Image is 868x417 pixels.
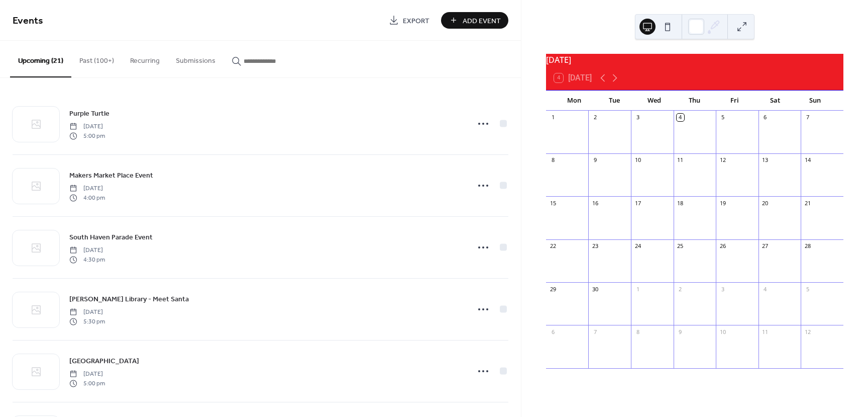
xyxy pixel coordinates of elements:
[69,170,153,181] a: Makers Market Place Event
[762,285,769,293] div: 4
[634,114,641,121] div: 3
[554,91,594,111] div: Mon
[804,114,811,121] div: 7
[634,285,641,293] div: 1
[69,109,110,119] span: Purple Turtle
[677,242,684,250] div: 25
[804,242,811,250] div: 28
[549,156,557,164] div: 8
[762,242,769,250] div: 27
[719,156,726,164] div: 12
[69,131,105,140] span: 5:00 pm
[69,317,105,326] span: 5:30 pm
[719,114,726,121] div: 5
[762,114,769,121] div: 6
[591,114,599,121] div: 2
[677,156,684,164] div: 11
[719,199,726,207] div: 19
[634,328,641,336] div: 8
[591,328,599,336] div: 7
[762,199,769,207] div: 20
[69,308,105,317] span: [DATE]
[549,328,557,336] div: 6
[71,41,122,76] button: Past (100+)
[677,114,684,121] div: 4
[634,156,641,164] div: 10
[10,41,71,77] button: Upcoming (21)
[804,199,811,207] div: 21
[715,91,755,111] div: Fri
[762,328,769,336] div: 11
[69,171,153,181] span: Makers Market Place Event
[403,16,429,26] span: Export
[755,91,795,111] div: Sat
[634,91,675,111] div: Wed
[441,12,508,29] button: Add Event
[122,41,168,76] button: Recurring
[69,379,105,388] span: 5:00 pm
[69,356,139,367] span: [GEOGRAPHIC_DATA]
[69,246,105,255] span: [DATE]
[549,114,557,121] div: 1
[549,242,557,250] div: 22
[804,328,811,336] div: 12
[677,285,684,293] div: 2
[69,108,110,119] a: Purple Turtle
[719,242,726,250] div: 26
[634,199,641,207] div: 17
[168,41,224,76] button: Submissions
[549,285,557,293] div: 29
[591,199,599,207] div: 16
[591,285,599,293] div: 30
[594,91,634,111] div: Tue
[546,54,843,66] div: [DATE]
[69,184,105,193] span: [DATE]
[13,11,43,31] span: Events
[591,156,599,164] div: 9
[381,12,437,29] a: Export
[677,199,684,207] div: 18
[69,255,105,264] span: 4:30 pm
[634,242,641,250] div: 24
[804,285,811,293] div: 5
[677,328,684,336] div: 9
[795,91,835,111] div: Sun
[69,122,105,131] span: [DATE]
[69,232,153,243] span: South Haven Parade Event
[69,355,139,367] a: [GEOGRAPHIC_DATA]
[591,242,599,250] div: 23
[69,231,153,243] a: South Haven Parade Event
[804,156,811,164] div: 14
[719,285,726,293] div: 3
[762,156,769,164] div: 13
[675,91,715,111] div: Thu
[69,294,189,305] span: [PERSON_NAME] Library - Meet Santa
[69,370,105,379] span: [DATE]
[549,199,557,207] div: 15
[463,16,501,26] span: Add Event
[719,328,726,336] div: 10
[69,293,189,305] a: [PERSON_NAME] Library - Meet Santa
[69,193,105,202] span: 4:00 pm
